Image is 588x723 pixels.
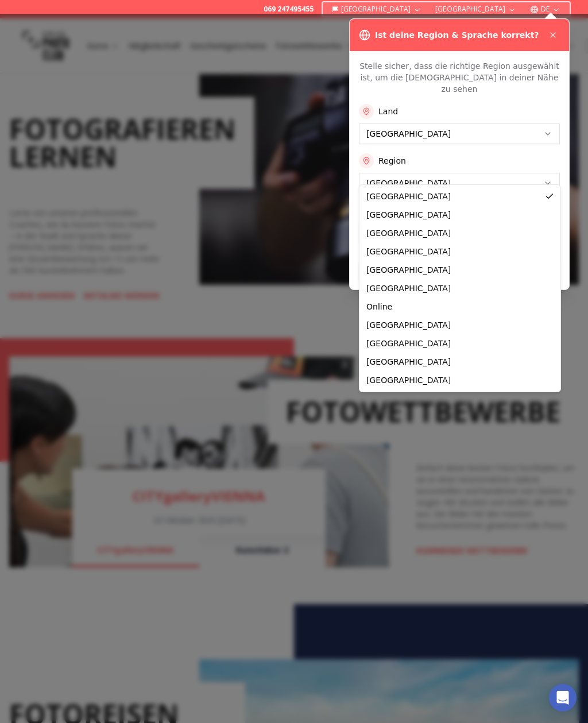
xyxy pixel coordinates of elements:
[366,284,451,293] span: [GEOGRAPHIC_DATA]
[72,487,326,505] a: CITYgalleryVIENNA
[72,535,199,567] button: CITYgalleryVIENNA
[72,515,326,526] div: 23 Oktober 2025 - [DATE]
[366,265,451,274] span: [GEOGRAPHIC_DATA]
[366,247,451,256] span: [GEOGRAPHIC_DATA]
[366,192,451,201] span: [GEOGRAPHIC_DATA]
[366,376,451,385] span: [GEOGRAPHIC_DATA]
[366,229,451,238] span: [GEOGRAPHIC_DATA]
[199,535,326,567] button: Kunstlabor 2
[366,302,392,311] span: Online
[366,320,451,330] span: [GEOGRAPHIC_DATA]
[366,210,451,219] span: [GEOGRAPHIC_DATA]
[366,357,451,366] span: [GEOGRAPHIC_DATA]
[366,339,451,348] span: [GEOGRAPHIC_DATA]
